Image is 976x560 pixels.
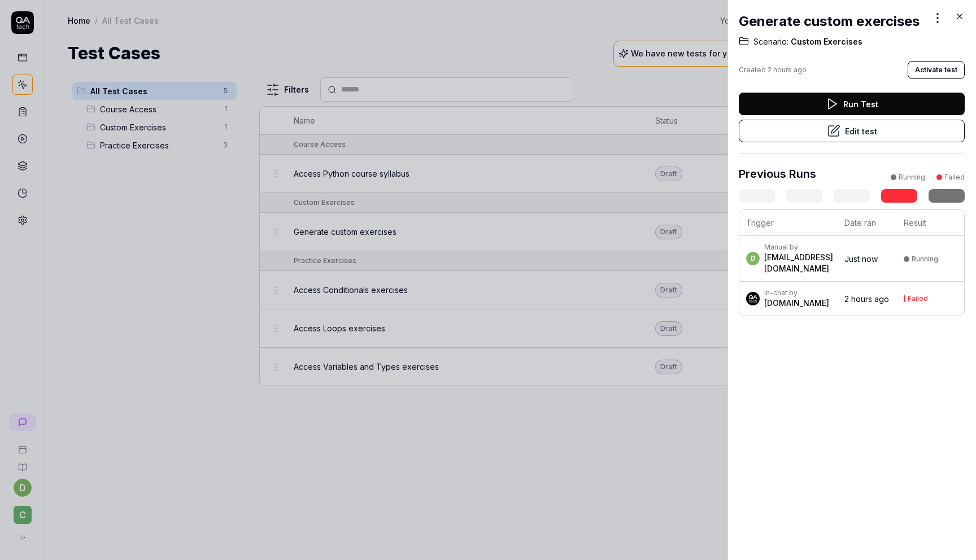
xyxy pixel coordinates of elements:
[844,254,878,264] time: Just now
[746,252,760,265] span: d
[908,61,965,79] button: Activate test
[753,36,788,47] span: Scenario:
[764,252,833,274] div: [EMAIL_ADDRESS][DOMAIN_NAME]
[764,243,833,252] div: Manual by
[897,210,964,236] th: Result
[746,292,760,305] img: 7ccf6c19-61ad-4a6c-8811-018b02a1b829.jpg
[912,255,938,263] div: Running
[739,11,920,32] h2: Generate custom exercises
[908,295,928,302] div: Failed
[899,172,925,182] div: Running
[739,165,816,182] h3: Previous Runs
[764,297,829,309] div: [DOMAIN_NAME]
[739,210,838,236] th: Trigger
[764,288,829,297] div: In-chat by
[788,36,862,47] span: Custom Exercises
[944,172,965,182] div: Failed
[739,65,807,75] div: Created
[844,294,889,304] time: 2 hours ago
[739,93,965,115] button: Run Test
[838,210,897,236] th: Date ran
[768,65,807,74] time: 2 hours ago
[739,120,965,142] button: Edit test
